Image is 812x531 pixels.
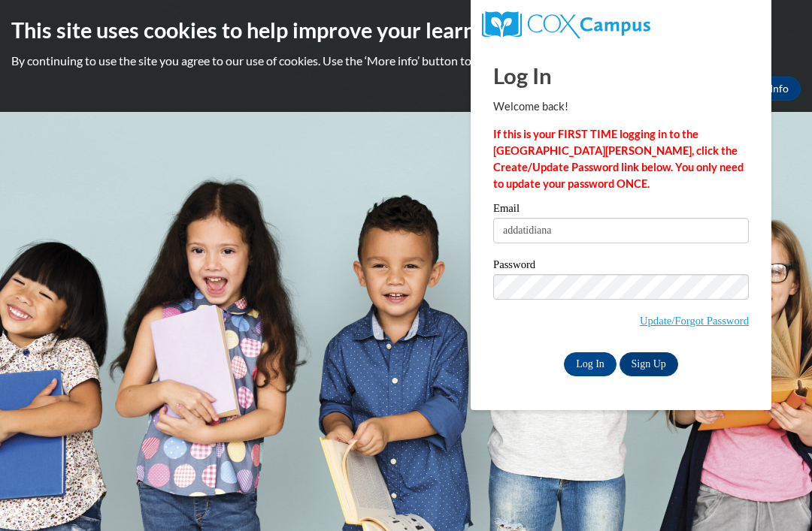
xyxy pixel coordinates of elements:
img: COX Campus [482,11,650,38]
p: Welcome back! [493,98,749,115]
strong: If this is your FIRST TIME logging in to the [GEOGRAPHIC_DATA][PERSON_NAME], click the Create/Upd... [493,128,744,190]
h2: This site uses cookies to help improve your learning experience. [11,15,801,45]
h1: Log In [493,60,749,91]
p: By continuing to use the site you agree to our use of cookies. Use the ‘More info’ button to read... [11,53,801,69]
a: Sign Up [620,352,678,376]
a: Update/Forgot Password [640,315,749,327]
label: Email [493,203,749,218]
input: Log In [564,352,617,376]
label: Password [493,259,749,274]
